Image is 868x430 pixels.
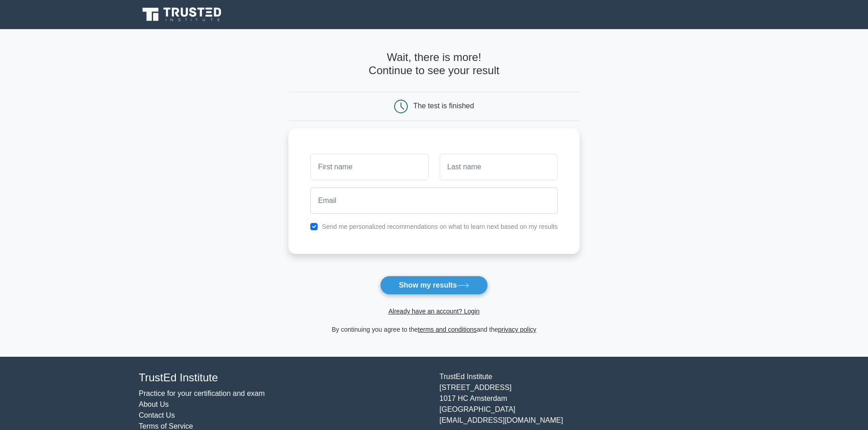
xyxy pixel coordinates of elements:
div: By continuing you agree to the and the [283,324,585,335]
button: Show my results [380,276,488,295]
input: Last name [440,154,558,180]
input: Email [310,187,558,214]
a: Terms of Service [139,422,193,430]
input: First name [310,154,428,180]
label: Send me personalized recommendations on what to learn next based on my results [322,223,558,230]
h4: Wait, there is more! Continue to see your result [288,51,580,77]
h4: TrustEd Institute [139,371,429,384]
a: privacy policy [498,326,536,333]
a: Already have an account? Login [388,308,479,315]
a: Practice for your certification and exam [139,390,265,397]
div: The test is finished [413,102,474,110]
a: About Us [139,400,169,408]
a: Contact Us [139,411,175,419]
a: terms and conditions [418,326,477,333]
